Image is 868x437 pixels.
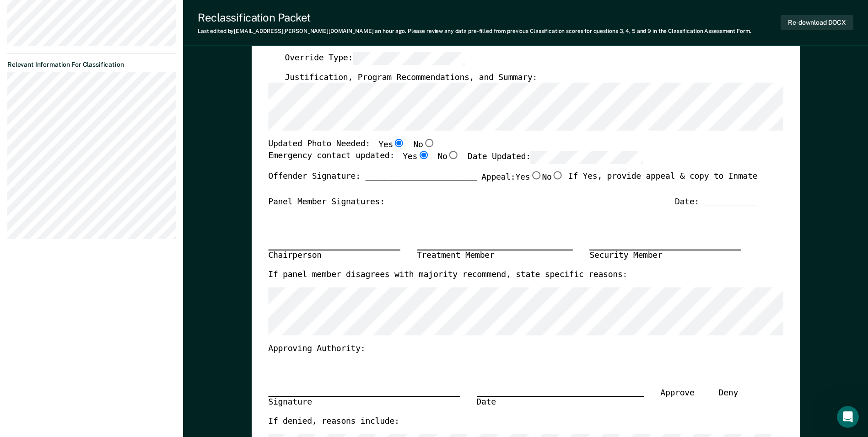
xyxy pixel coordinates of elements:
input: Override Type: [353,53,465,65]
label: No [437,151,459,163]
iframe: Intercom live chat [837,406,859,428]
div: Treatment Member [417,250,573,261]
button: Re-download DOCX [781,15,853,30]
div: Offender Signature: _______________________ If Yes, provide appeal & copy to Inmate [268,171,757,197]
div: Signature [268,396,460,408]
div: Reclassification Packet [198,11,751,24]
label: Appeal: [481,171,564,190]
label: Justification, Program Recommendations, and Summary: [285,72,537,83]
label: Override Type: [285,53,465,65]
div: Updated Photo Needed: [268,139,435,151]
input: Yes [393,139,405,148]
input: No [423,139,435,148]
div: Panel Member Signatures: [268,197,385,208]
div: Security Member [589,250,741,261]
label: Yes [515,171,542,183]
label: Date Updated: [468,151,643,163]
label: Yes [403,151,429,163]
div: Approve ___ Deny ___ [660,388,757,416]
div: Date: ___________ [675,197,757,208]
label: No [542,171,563,183]
span: an hour ago [375,28,405,34]
label: Yes [378,139,405,151]
input: No [551,171,563,179]
label: No [413,139,435,151]
input: No [447,151,459,159]
div: Date [476,396,644,408]
div: Emergency contact updated: [268,151,643,171]
dt: Relevant Information For Classification [7,61,176,69]
input: Yes [530,171,542,179]
label: If panel member disagrees with majority recommend, state specific reasons: [268,270,627,281]
input: Date Updated: [531,151,643,163]
label: If denied, reasons include: [268,416,399,427]
div: Chairperson [268,250,400,261]
div: Approving Authority: [268,344,757,355]
div: Last edited by [EMAIL_ADDRESS][PERSON_NAME][DOMAIN_NAME] . Please review any data pre-filled from... [198,28,751,34]
input: Yes [417,151,429,159]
